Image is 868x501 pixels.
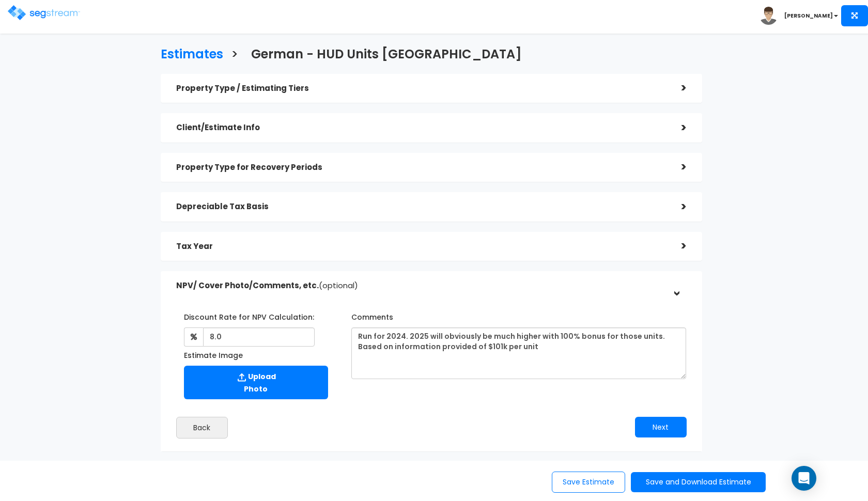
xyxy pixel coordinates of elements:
[666,80,687,96] div: >
[184,347,243,361] label: Estimate Image
[792,466,816,491] div: Open Intercom Messenger
[319,280,358,291] span: (optional)
[176,84,666,93] h5: Property Type / Estimating Tiers
[552,472,625,493] button: Save Estimate
[176,417,228,439] button: Back
[8,5,80,20] img: logo.png
[631,472,766,492] button: Save and Download Estimate
[176,281,666,290] h5: NPV/ Cover Photo/Comments, etc.
[176,163,666,172] h5: Property Type for Recovery Periods
[666,238,687,254] div: >
[176,202,666,211] h5: Depreciable Tax Basis
[666,159,687,175] div: >
[351,327,687,379] textarea: Run for 2024. 2025 will obviously be much higher with 100% bonus for those units. Based on inform...
[161,48,223,64] h3: Estimates
[176,242,666,251] h5: Tax Year
[668,276,684,296] div: >
[231,48,238,64] h3: >
[176,123,666,132] h5: Client/Estimate Info
[184,308,314,322] label: Discount Rate for NPV Calculation:
[236,371,248,384] img: Upload Icon
[635,417,687,437] button: Next
[153,37,223,69] a: Estimates
[760,7,778,25] img: avatar.png
[784,12,833,20] b: [PERSON_NAME]
[666,120,687,136] div: >
[666,199,687,215] div: >
[184,366,328,399] label: Upload Photo
[251,48,522,64] h3: German - HUD Units [GEOGRAPHIC_DATA]
[351,308,393,322] label: Comments
[243,37,522,69] a: German - HUD Units [GEOGRAPHIC_DATA]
